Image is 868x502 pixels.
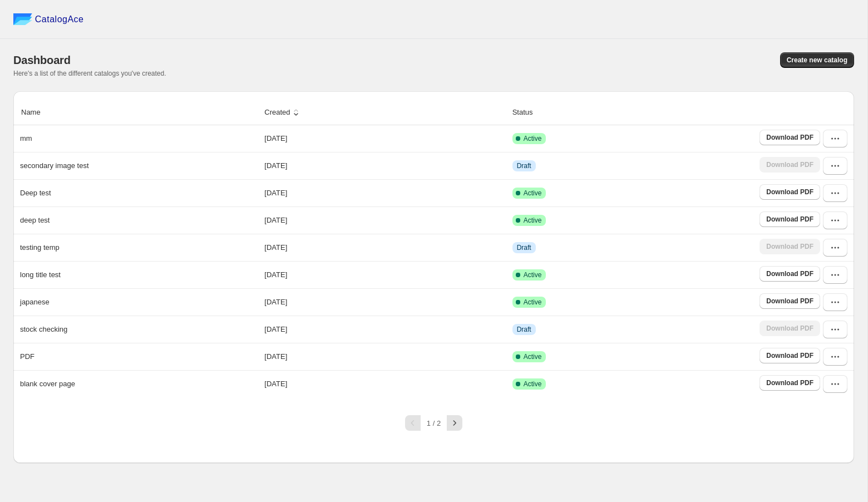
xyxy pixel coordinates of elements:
span: Download PDF [766,351,813,360]
span: 1 / 2 [427,419,441,427]
a: Download PDF [759,130,820,145]
span: Draft [517,325,531,334]
span: Here's a list of the different catalogs you've created. [13,70,166,77]
span: Draft [517,243,531,252]
a: Download PDF [759,375,820,391]
td: [DATE] [261,206,509,234]
span: CatalogAce [35,14,84,25]
td: [DATE] [261,288,509,316]
p: Deep test [20,188,51,199]
p: secondary image test [20,160,89,171]
span: Download PDF [766,188,813,196]
span: Draft [517,161,531,170]
span: Active [524,134,542,143]
span: Download PDF [766,297,813,306]
span: Download PDF [766,378,813,387]
button: Name [19,102,53,123]
p: mm [20,133,32,144]
button: Status [511,102,546,123]
td: [DATE] [261,125,509,152]
a: Download PDF [759,293,820,309]
span: Active [524,216,542,225]
span: Active [524,352,542,361]
a: Download PDF [759,211,820,227]
span: Dashboard [13,54,71,66]
p: blank cover page [20,378,75,390]
span: Active [524,189,542,198]
span: Active [524,270,542,279]
p: stock checking [20,324,67,335]
td: [DATE] [261,152,509,179]
td: [DATE] [261,234,509,261]
a: Download PDF [759,184,820,200]
p: PDF [20,351,34,362]
span: Download PDF [766,215,813,224]
td: [DATE] [261,370,509,397]
span: Download PDF [766,133,813,142]
p: testing temp [20,242,60,253]
button: Create new catalog [780,52,854,68]
a: Download PDF [759,266,820,282]
a: Download PDF [759,348,820,363]
p: deep test [20,215,50,226]
td: [DATE] [261,343,509,370]
span: Create new catalog [787,56,847,65]
span: Active [524,298,542,307]
td: [DATE] [261,316,509,343]
p: japanese [20,297,50,308]
span: Active [524,380,542,388]
td: [DATE] [261,179,509,206]
p: long title test [20,269,61,280]
button: Created [263,102,303,123]
td: [DATE] [261,261,509,288]
span: Download PDF [766,269,813,278]
img: catalog ace [13,13,32,25]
